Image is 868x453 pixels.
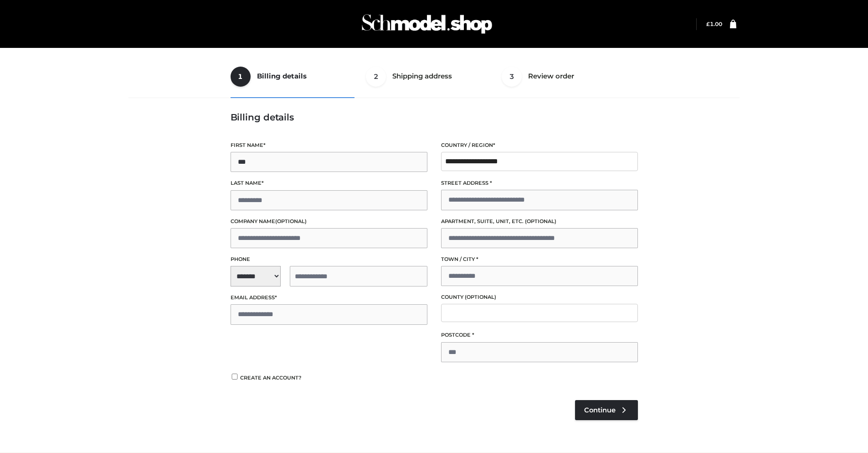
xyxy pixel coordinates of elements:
[441,217,638,226] label: Apartment, suite, unit, etc.
[465,294,496,300] span: (optional)
[441,331,638,339] label: Postcode
[240,375,302,381] span: Create an account?
[706,21,710,27] span: £
[231,112,638,123] h3: Billing details
[706,21,722,27] a: £1.00
[575,400,638,420] a: Continue
[441,179,638,187] label: Street address
[584,406,616,414] span: Continue
[231,293,427,302] label: Email address
[525,218,556,224] span: (optional)
[706,21,722,27] bdi: 1.00
[231,179,427,187] label: Last name
[231,374,239,380] input: Create an account?
[441,255,638,264] label: Town / City
[231,217,427,226] label: Company name
[231,141,427,150] label: First name
[275,218,307,224] span: (optional)
[441,141,638,150] label: Country / Region
[231,255,427,264] label: Phone
[441,293,638,302] label: County
[359,6,495,42] img: Schmodel Admin 964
